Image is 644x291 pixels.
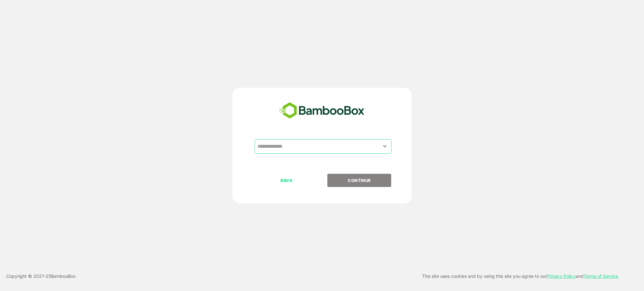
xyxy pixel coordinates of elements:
[6,272,76,280] p: Copyright © 2021- 25 BambooBox
[255,174,319,187] button: BACK
[547,273,576,279] a: Privacy Policy
[327,174,391,187] button: CONTINUE
[328,177,391,184] p: CONTINUE
[422,272,618,280] p: This site uses cookies and by using this site you agree to our and
[584,273,618,279] a: Terms of Service
[255,177,318,184] p: BACK
[276,100,368,121] img: bamboobox
[381,142,389,151] button: Open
